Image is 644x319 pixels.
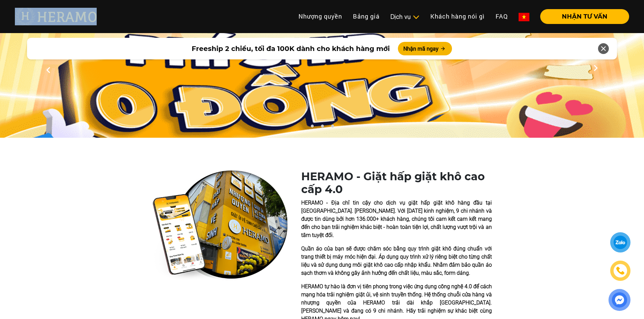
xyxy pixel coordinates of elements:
p: Quần áo của bạn sẽ được chăm sóc bằng quy trình giặt khô đúng chuẩn với trang thiết bị máy móc hi... [301,245,492,277]
img: heramo-logo.png [15,8,97,25]
img: subToggleIcon [412,14,420,21]
div: Dịch vụ [390,12,420,21]
a: NHẬN TƯ VẤN [535,14,629,20]
a: Bảng giá [348,9,385,24]
button: 2 [319,124,326,131]
a: Nhượng quyền [293,9,348,24]
span: Freeship 2 chiều, tối đa 100K dành cho khách hàng mới [192,44,390,54]
p: HERAMO - Địa chỉ tin cậy cho dịch vụ giặt hấp giặt khô hàng đầu tại [GEOGRAPHIC_DATA]. [PERSON_NA... [301,199,492,239]
button: NHẬN TƯ VẤN [540,9,629,24]
a: Khách hàng nói gì [425,9,490,24]
button: 3 [329,124,336,131]
img: heramo-quality-banner [152,170,288,281]
img: vn-flag.png [519,13,529,21]
img: phone-icon [616,267,624,275]
button: 1 [309,124,315,131]
h1: HERAMO - Giặt hấp giặt khô cao cấp 4.0 [301,170,492,196]
a: FAQ [490,9,513,24]
button: Nhận mã ngay [398,42,452,55]
a: phone-icon [611,262,629,280]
